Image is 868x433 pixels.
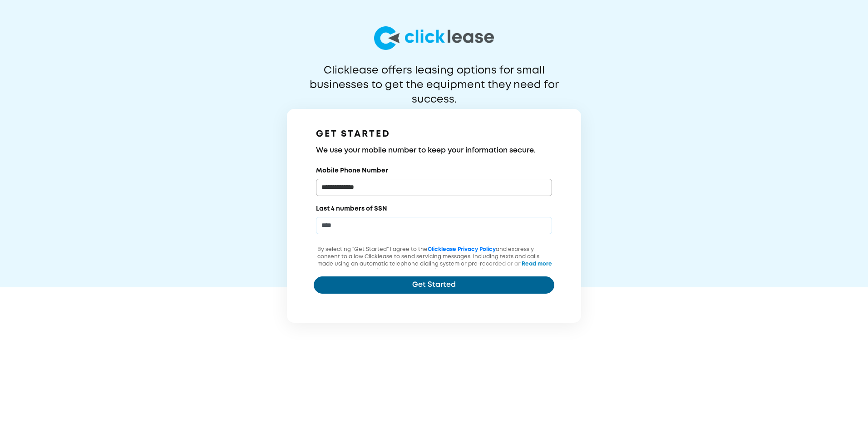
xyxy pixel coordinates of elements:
[428,247,496,252] a: Clicklease Privacy Policy
[316,166,388,175] label: Mobile Phone Number
[374,26,494,50] img: logo-larg
[316,204,387,213] label: Last 4 numbers of SSN
[314,276,554,294] button: Get Started
[287,64,581,93] p: Clicklease offers leasing options for small businesses to get the equipment they need for success.
[314,246,554,290] p: By selecting "Get Started" I agree to the and expressly consent to allow Clicklease to send servi...
[316,127,552,142] h1: GET STARTED
[316,145,552,156] h3: We use your mobile number to keep your information secure.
